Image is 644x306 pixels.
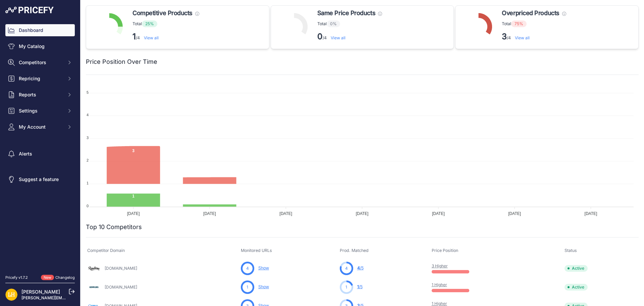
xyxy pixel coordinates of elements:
[565,265,588,272] span: Active
[357,284,363,289] a: 1/5
[345,284,347,290] span: 1
[5,24,75,267] nav: Sidebar
[565,248,577,253] span: Status
[258,284,269,289] a: Show
[87,204,89,208] tspan: 0
[132,8,193,18] span: Competitive Products
[5,148,75,160] a: Alerts
[432,248,458,253] span: Price Position
[203,211,216,216] tspan: [DATE]
[317,20,382,27] p: Total
[515,35,530,40] a: View all
[132,31,199,42] p: /4
[87,136,89,140] tspan: 3
[144,35,159,40] a: View all
[19,107,63,114] span: Settings
[5,121,75,133] button: My Account
[432,263,448,268] a: 3 Higher
[87,158,89,162] tspan: 2
[19,59,63,66] span: Competitors
[5,56,75,69] button: Competitors
[502,31,566,42] p: /4
[432,211,445,216] tspan: [DATE]
[331,35,345,40] a: View all
[19,124,63,130] span: My Account
[86,57,157,67] h2: Price Position Over Time
[5,105,75,117] button: Settings
[142,20,157,27] span: 25%
[86,222,142,232] h2: Top 10 Competitors
[87,181,89,185] tspan: 1
[357,265,364,270] a: 4/5
[317,32,323,41] strong: 0
[327,20,340,27] span: 0%
[105,285,137,290] a: [DOMAIN_NAME]
[357,284,359,289] span: 1
[279,211,292,216] tspan: [DATE]
[247,284,248,290] span: 1
[345,265,348,271] span: 4
[356,211,369,216] tspan: [DATE]
[502,20,566,27] p: Total
[127,211,140,216] tspan: [DATE]
[432,301,447,306] a: 1 Higher
[132,20,199,27] p: Total
[502,8,559,18] span: Overpriced Products
[87,90,89,94] tspan: 5
[5,89,75,101] button: Reports
[19,91,63,98] span: Reports
[317,8,375,18] span: Same Price Products
[511,20,527,27] span: 75%
[317,31,382,42] p: /4
[87,113,89,117] tspan: 4
[5,173,75,185] a: Suggest a feature
[258,265,269,270] a: Show
[585,211,597,216] tspan: [DATE]
[19,75,63,82] span: Repricing
[432,282,447,287] a: 1 Higher
[241,248,272,253] span: Monitored URLs
[357,265,360,270] span: 4
[21,295,125,300] a: [PERSON_NAME][EMAIL_ADDRESS][DOMAIN_NAME]
[565,284,588,291] span: Active
[246,265,249,271] span: 4
[105,266,137,271] a: [DOMAIN_NAME]
[55,275,75,280] a: Changelog
[87,248,125,253] span: Competitor Domain
[5,7,54,13] img: Pricefy Logo
[5,40,75,52] a: My Catalog
[340,248,369,253] span: Prod. Matched
[502,32,507,41] strong: 3
[5,73,75,85] button: Repricing
[5,275,28,280] div: Pricefy v1.7.2
[508,211,521,216] tspan: [DATE]
[5,24,75,36] a: Dashboard
[41,275,54,280] span: New
[21,289,60,295] a: [PERSON_NAME]
[132,32,136,41] strong: 1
